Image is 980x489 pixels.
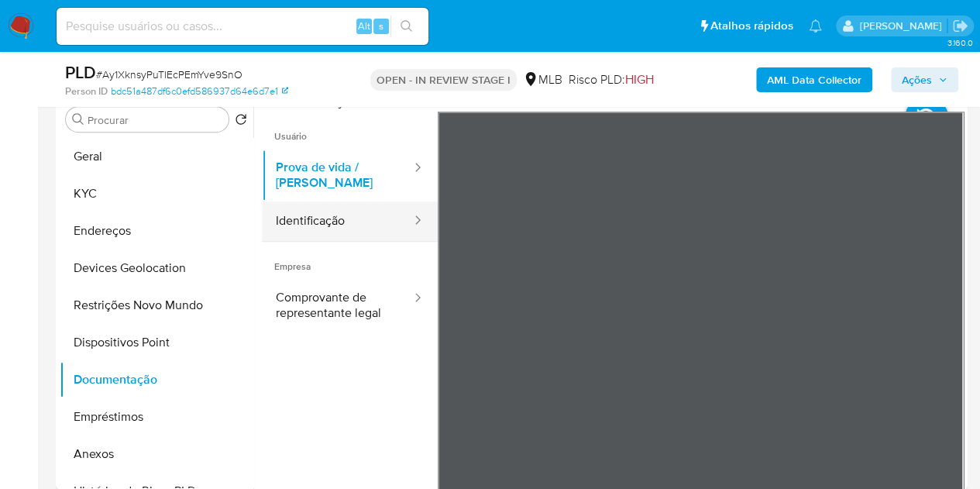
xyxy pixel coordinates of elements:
[390,15,422,37] button: search-icon
[569,71,654,88] span: Risco PLD:
[370,69,517,91] p: OPEN - IN REVIEW STAGE I
[710,18,793,34] span: Atalhos rápidos
[72,113,84,126] button: Procurar
[65,84,108,98] b: Person ID
[756,67,872,92] button: AML Data Collector
[88,113,222,127] input: Procurar
[60,324,253,361] button: Dispositivos Point
[60,250,253,287] button: Devices Geolocation
[60,138,253,175] button: Geral
[65,60,96,84] b: PLD
[891,67,958,92] button: Ações
[60,175,253,212] button: KYC
[625,71,654,88] span: HIGH
[809,19,822,33] a: Notificações
[358,19,370,33] span: Alt
[767,67,861,92] b: AML Data Collector
[96,67,242,82] span: # Ay1XknsyPuTlEcPEmYve9SnO
[111,84,288,98] a: bdc51a487df6c0efd586937d64e6d7e1
[952,18,968,34] a: Sair
[60,287,253,324] button: Restrições Novo Mundo
[57,16,428,36] input: Pesquise usuários ou casos...
[947,36,972,49] span: 3.160.0
[60,436,253,473] button: Anexos
[60,212,253,250] button: Endereços
[60,361,253,398] button: Documentação
[379,19,383,33] span: s
[60,398,253,436] button: Empréstimos
[859,19,947,33] p: vitoria.caldeira@mercadolivre.com
[902,67,932,92] span: Ações
[235,113,247,130] button: Retornar ao pedido padrão
[523,71,562,88] div: MLB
